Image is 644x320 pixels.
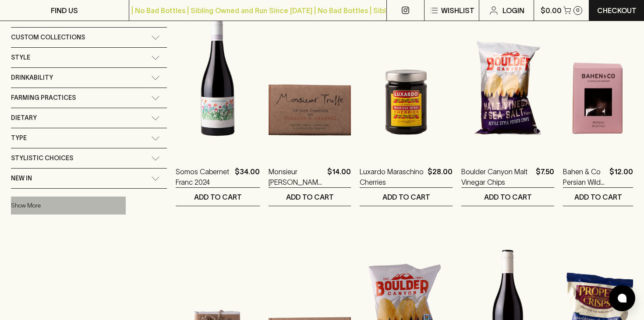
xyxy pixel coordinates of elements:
p: Wishlist [441,5,474,16]
button: ADD TO CART [269,188,351,206]
p: ADD TO CART [382,192,430,202]
div: New In [11,169,167,188]
span: Custom Collections [11,32,85,43]
span: Stylistic Choices [11,153,73,164]
div: Custom Collections [11,28,167,47]
span: Farming Practices [11,92,76,103]
p: ADD TO CART [484,192,532,202]
a: Luxardo Maraschino Cherries [360,166,424,187]
div: Dietary [11,108,167,128]
p: $7.50 [536,166,554,187]
span: Drinkability [11,72,53,83]
div: Type [11,128,167,148]
p: $12.00 [609,166,633,187]
img: bubble-icon [618,294,626,302]
p: ADD TO CART [286,192,334,202]
p: $14.00 [327,166,351,187]
p: ADD TO CART [574,192,622,202]
button: ADD TO CART [461,188,554,206]
div: Farming Practices [11,88,167,108]
div: Style [11,48,167,67]
p: Login [502,5,524,16]
div: Drinkability [11,68,167,88]
a: Monsieur [PERSON_NAME] Dark Chocolate with Almonds & Caramel [269,166,324,187]
p: $28.00 [428,166,453,187]
p: FIND US [51,5,78,16]
div: Stylistic Choices [11,148,167,168]
p: $34.00 [235,166,260,187]
p: ADD TO CART [194,192,242,202]
button: ADD TO CART [360,188,453,206]
p: 0 [576,8,580,13]
span: Dietary [11,113,37,123]
button: Show More [11,197,126,215]
span: New In [11,173,32,184]
p: $0.00 [541,5,562,16]
p: Checkout [597,5,637,16]
button: ADD TO CART [176,188,260,206]
button: ADD TO CART [563,188,633,206]
a: Bahen & Co Persian Wild Figs [563,166,606,187]
a: Somos Cabernet Franc 2024 [176,166,231,187]
span: Type [11,133,27,144]
span: Style [11,52,30,63]
a: Boulder Canyon Malt Vinegar Chips [461,166,532,187]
